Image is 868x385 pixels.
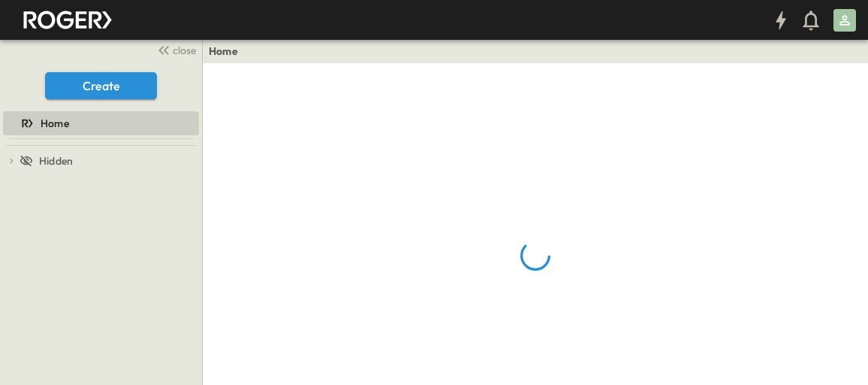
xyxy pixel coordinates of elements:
[151,39,199,60] button: close
[39,153,73,168] span: Hidden
[173,43,196,58] span: close
[45,72,157,99] button: Create
[3,113,196,134] a: Home
[209,44,247,59] nav: breadcrumbs
[209,44,238,59] a: Home
[41,116,69,131] span: Home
